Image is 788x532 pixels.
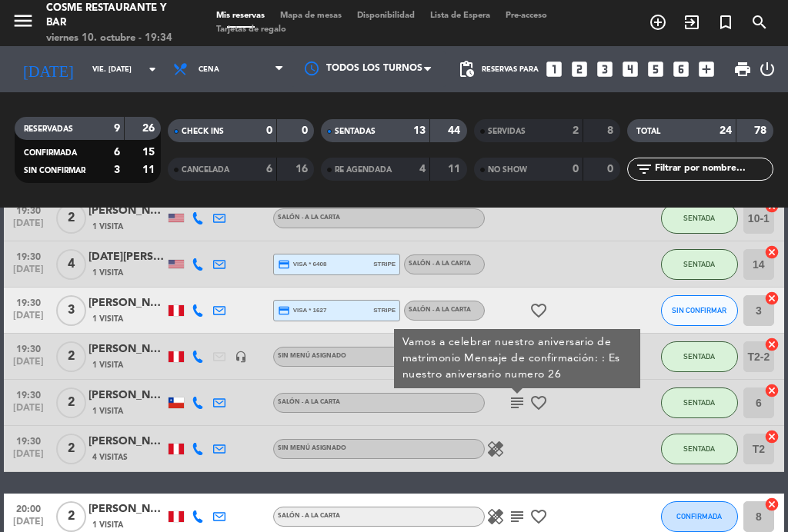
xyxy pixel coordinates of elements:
[9,339,48,357] span: 19:30
[24,149,77,157] span: CONFIRMADA
[758,60,776,78] i: power_settings_new
[9,499,48,517] span: 20:00
[92,221,123,233] span: 1 Visita
[573,125,579,136] strong: 2
[278,304,290,317] i: credit_card
[142,147,158,158] strong: 15
[278,353,346,359] span: Sin menú asignado
[635,160,653,178] i: filter_list
[683,13,701,32] i: exit_to_app
[764,244,780,260] i: cancel
[683,398,715,407] span: SENTADA
[661,501,738,532] button: CONFIRMADA
[199,65,219,74] span: Cena
[683,260,715,268] span: SENTADA
[733,60,752,78] span: print
[114,147,120,158] strong: 6
[508,394,526,412] i: subject
[716,13,735,32] i: turned_in_not
[373,259,396,269] span: stripe
[676,512,722,520] span: CONFIRMADA
[24,167,85,175] span: SIN CONFIRMAR
[672,306,726,314] span: SIN CONFIRMAR
[448,164,463,175] strong: 11
[683,214,715,222] span: SENTADA
[529,507,548,526] i: favorite_border
[754,125,770,136] strong: 78
[661,387,738,418] button: SENTADA
[9,357,48,374] span: [DATE]
[750,13,769,32] i: search
[349,12,422,20] span: Disponibilidad
[373,305,396,315] span: stripe
[498,12,555,20] span: Pre-acceso
[758,46,776,92] div: LOG OUT
[56,387,86,418] span: 2
[114,165,120,175] strong: 3
[278,258,290,271] i: credit_card
[422,12,498,20] span: Lista de Espera
[649,13,667,32] i: add_circle_outline
[9,293,48,311] span: 19:30
[419,164,426,175] strong: 4
[9,311,48,328] span: [DATE]
[12,9,35,38] button: menu
[56,249,86,280] span: 4
[92,267,123,279] span: 1 Visita
[92,313,123,325] span: 1 Visita
[92,359,123,371] span: 1 Visita
[661,249,738,280] button: SENTADA
[278,445,346,451] span: Sin menú asignado
[683,352,715,361] span: SENTADA
[595,59,615,79] i: looks_3
[92,405,123,417] span: 1 Visita
[9,247,48,264] span: 19:30
[12,9,35,32] i: menu
[661,295,738,326] button: SIN CONFIRMAR
[9,201,48,218] span: 19:30
[56,434,86,464] span: 2
[529,301,548,320] i: favorite_border
[620,59,640,79] i: looks_4
[9,385,48,403] span: 19:30
[764,337,780,352] i: cancel
[92,519,123,531] span: 1 Visita
[278,399,340,405] span: Salón - A la carta
[448,125,463,136] strong: 44
[607,125,616,136] strong: 8
[92,451,128,464] span: 4 Visitas
[661,434,738,464] button: SENTADA
[482,65,539,74] span: Reservas para
[661,203,738,234] button: SENTADA
[56,501,86,532] span: 2
[278,513,340,519] span: Salón - A la carta
[764,291,780,306] i: cancel
[486,507,505,526] i: healing
[9,264,48,282] span: [DATE]
[409,307,471,313] span: Salón - A la carta
[88,500,165,518] div: [PERSON_NAME]
[696,59,716,79] i: add_box
[529,394,548,412] i: favorite_border
[683,444,715,453] span: SENTADA
[142,165,158,175] strong: 11
[302,125,311,136] strong: 0
[720,125,732,136] strong: 24
[88,341,165,358] div: [PERSON_NAME]
[143,60,162,78] i: arrow_drop_down
[46,1,185,31] div: Cosme Restaurante y Bar
[278,258,326,271] span: visa * 6408
[182,166,229,174] span: CANCELADA
[457,60,476,78] span: pending_actions
[88,202,165,220] div: [PERSON_NAME]
[764,429,780,444] i: cancel
[56,203,86,234] span: 2
[88,294,165,312] div: [PERSON_NAME]
[641,9,675,35] span: RESERVAR MESA
[486,440,505,458] i: healing
[335,128,376,135] span: SENTADAS
[413,125,426,136] strong: 13
[569,59,589,79] i: looks_two
[709,9,743,35] span: Reserva especial
[56,295,86,326] span: 3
